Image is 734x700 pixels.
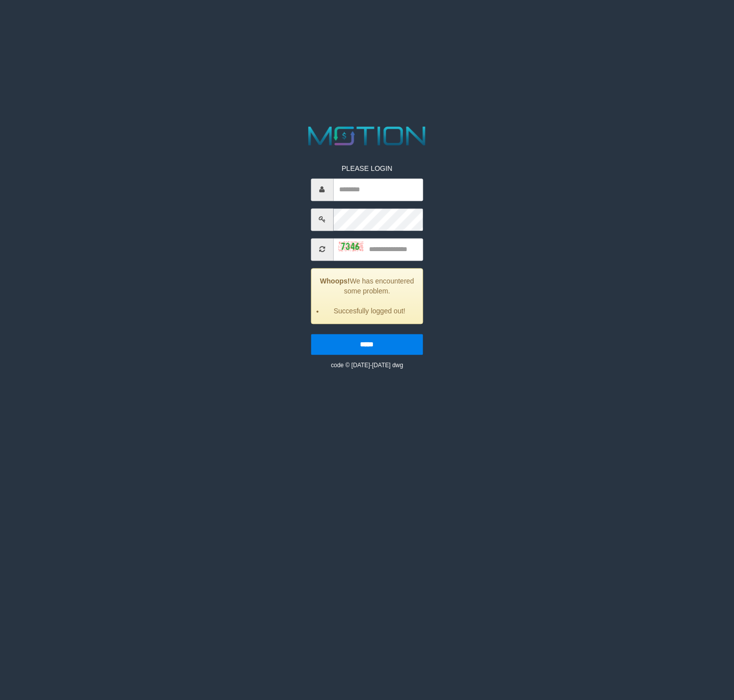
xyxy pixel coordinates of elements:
[320,277,350,285] strong: Whoops!
[331,362,403,369] small: code © [DATE]-[DATE] dwg
[338,242,363,252] img: captcha
[311,268,423,324] div: We has encountered some problem.
[311,163,423,173] p: PLEASE LOGIN
[324,306,415,316] li: Succesfully logged out!
[303,123,431,148] img: MOTION_logo.png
